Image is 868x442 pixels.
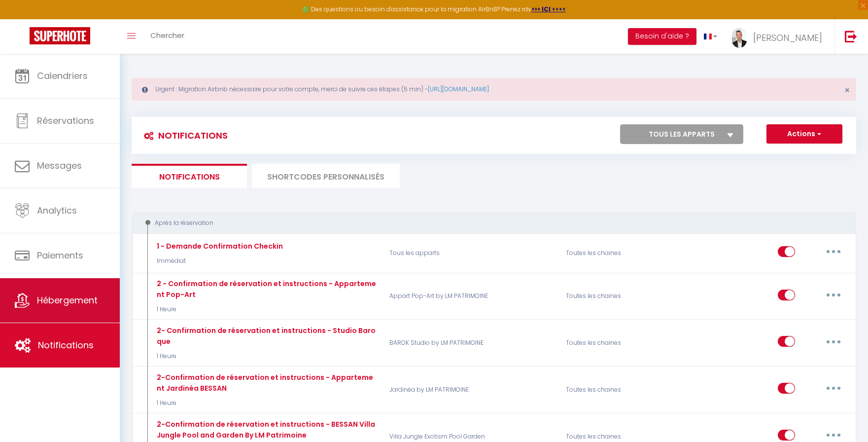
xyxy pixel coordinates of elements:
span: Réservations [37,114,94,127]
img: ... [732,28,747,48]
a: Chercher [143,19,192,54]
span: Notifications [38,339,94,351]
span: Hébergement [37,294,98,306]
li: SHORTCODES PERSONNALISÉS [252,164,400,188]
span: [PERSON_NAME] [753,32,822,44]
div: 2-Confirmation de réservation et instructions - BESSAN Villa Jungle Pool and Garden By LM Patrimoine [154,419,377,441]
img: logout [845,30,857,42]
button: Besoin d'aide ? [628,28,696,45]
li: Notifications [132,164,247,188]
p: Tous les apparts [383,239,559,267]
p: 1 Heure [154,305,377,314]
div: 1 - Demande Confirmation Checkin [154,241,283,252]
p: Appart Pop-Art by LM PATRIMOINE [383,278,559,314]
span: Analytics [37,204,77,217]
button: Actions [766,124,842,144]
span: Messages [37,159,82,172]
h3: Notifications [139,124,228,147]
div: Toutes les chaines [559,278,677,314]
p: 1 Heure [154,352,377,361]
p: BAROK Studio by LM PATRIMOINE [383,325,559,361]
div: 2 - Confirmation de réservation et instructions - Appartement Pop-Art [154,278,377,300]
a: ... [PERSON_NAME] [725,19,834,54]
span: × [844,84,850,96]
p: 1 Heure [154,399,377,408]
div: Toutes les chaines [559,239,677,267]
a: >>> ICI <<<< [531,5,566,13]
div: 2-Confirmation de réservation et instructions - Appartement Jardinéa BESSAN [154,372,377,394]
p: Jardinéa by LM PATRIMOINE [383,372,559,408]
span: Calendriers [37,70,88,82]
div: Toutes les chaines [559,372,677,408]
button: Close [844,86,850,95]
div: Après la réservation [141,219,833,228]
span: Chercher [150,30,184,40]
div: Urgent : Migration Airbnb nécessaire pour votre compte, merci de suivre ces étapes (5 min) - [132,78,856,101]
a: [URL][DOMAIN_NAME] [428,85,489,93]
p: Immédiat [154,257,283,266]
div: Toutes les chaines [559,325,677,361]
span: Paiements [37,249,83,261]
div: 2- Confirmation de réservation et instructions - Studio Baroque [154,325,377,347]
img: Super Booking [30,27,90,44]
